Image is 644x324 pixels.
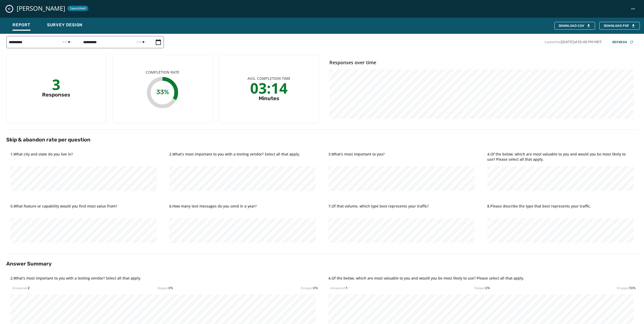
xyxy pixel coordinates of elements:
[617,286,636,290] div: Dropped
[346,286,348,290] span: 1
[599,22,640,30] button: Download PDF
[156,88,169,96] text: 33%
[10,204,157,214] h4: 5 . What feature or capability would you find most value from?
[6,260,638,267] h2: Answer Summary
[314,286,318,290] span: 0 %
[628,4,638,14] button: Rebecca Sample action menu
[330,286,348,290] div: Answered:
[329,59,634,66] h4: Responses over time
[42,91,70,98] div: Responses
[328,276,524,286] h4: 4 . Of the below, which are most valuable to you and would you be most likely to use? Please sele...
[604,24,635,28] span: Download PDF
[608,38,638,46] button: Refresh
[8,20,35,32] button: Report
[4,4,197,10] body: Rich Text Area
[169,204,316,214] h4: 6 . How many text messages do you send in a year?
[52,80,60,89] div: 3
[169,286,173,290] span: 0 %
[562,40,602,44] span: [DATE] at 12:48 PM MDT
[146,70,179,75] span: Completion Rate
[10,276,141,286] h4: 2 . What's most important to you with a texting vendor? Select all that apply.
[157,286,173,290] div: Skipped
[47,22,82,28] span: Survey Design
[70,6,85,10] span: Launched
[328,152,475,162] h4: 3 . What's most important to you?
[487,204,634,214] h4: 8 . Please describe the type that best represents your traffic.
[28,286,30,290] span: 2
[474,286,490,290] div: Skipped
[301,286,318,290] div: Dropped
[169,152,316,162] h4: 2 . What's most important to you with a texting vendor? Select all that apply.
[6,136,638,143] h2: Skip & abandon rate per question
[17,4,65,12] span: [PERSON_NAME]
[12,286,30,290] div: Answered:
[43,20,87,32] button: Survey Design
[629,286,636,290] span: 50 %
[328,204,475,214] h4: 7 . Of that volume, which type best represents your traffic?
[259,95,279,102] div: Minutes
[250,83,288,93] div: 03:14
[486,286,490,290] span: 0 %
[10,152,157,162] h4: 1 . What city and state do you live in?
[559,24,591,28] div: Download CSV
[612,40,634,44] div: Refresh
[545,40,602,45] p: Launched
[248,76,290,81] span: Avg. Completion Time
[12,22,30,28] span: Report
[554,22,595,30] button: Download CSV
[487,152,634,162] h4: 4 . Of the below, which are most valuable to you and would you be most likely to use? Please sele...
